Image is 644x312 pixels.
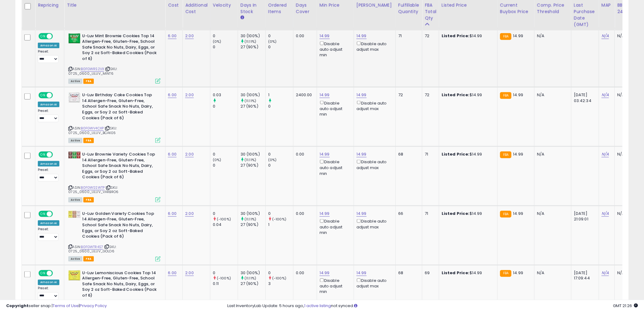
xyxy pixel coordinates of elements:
div: 71 [425,152,434,157]
div: 0.00 [296,33,312,39]
small: (0%) [268,39,277,44]
a: 14.99 [356,270,367,276]
div: 30 (100%) [241,33,265,39]
span: 2025-09-15 21:26 GMT [613,303,638,309]
small: (0%) [213,39,221,44]
div: 30 (100%) [241,270,265,276]
div: [DATE] 03:42:34 [574,92,594,103]
small: (0%) [268,157,277,162]
div: N/A [537,152,566,157]
div: Amazon AI [38,43,59,48]
div: 0.03 [213,92,238,98]
div: 0 [268,211,293,216]
div: N/A [537,33,566,39]
div: Amazon AI [38,161,59,167]
div: 72 [425,33,434,39]
div: 0 [268,33,293,39]
div: 0 [268,44,293,50]
span: ON [39,34,47,39]
div: N/A [537,92,566,98]
div: Disable auto adjust min [320,218,349,235]
div: Days Cover [296,2,314,15]
div: 0 [213,104,238,109]
b: U-Luv Mint Brownie Cookies Top 14 Allergen-Free, Gluten-Free, School Safe Snack No Nuts, Dairy, E... [82,33,157,63]
small: (11.11%) [244,217,256,222]
a: N/A [602,151,609,157]
div: Preset: [38,227,59,241]
a: 6.00 [168,211,177,217]
a: 2.00 [185,92,194,98]
div: seller snap | | [6,303,107,309]
div: Last InventoryLab Update: 5 hours ago, not synced. [227,303,638,309]
span: All listings currently available for purchase on Amazon [68,138,82,143]
div: Title [67,2,163,9]
div: ASIN: [68,92,161,142]
div: $14.99 [442,92,493,98]
small: (11.11%) [244,39,256,44]
div: Additional Cost [185,2,208,15]
b: U-Luv Birthday Cake Cookies Top 14 Allergen-Free, Gluten-Free, School Safe Snack No Nuts, Dairy, ... [82,92,157,122]
div: N/A [617,152,638,157]
a: N/A [602,211,609,217]
div: N/A [537,211,566,216]
div: Disable auto adjust max [356,277,391,289]
b: Listed Price: [442,211,470,216]
a: B0FGWSSWTP [81,185,105,190]
div: 0 [268,104,293,109]
div: N/A [617,270,638,276]
span: 14.99 [513,270,523,276]
div: [PERSON_NAME] [356,2,393,9]
div: [DATE] 17:09:44 [574,270,594,281]
div: 30 (100%) [241,92,265,98]
a: 6.00 [168,270,177,276]
div: Disable auto adjust min [320,159,349,176]
div: 30 (100%) [241,211,265,216]
div: 68 [398,152,417,157]
div: 1 [268,222,293,227]
span: | SKU: 0725_0600_ULUV_MINT6 [68,66,117,76]
img: 41AMTIyc9KL._SL40_.jpg [68,152,81,159]
span: 14.99 [513,211,523,216]
div: 0 [268,152,293,157]
div: Disable auto adjust min [320,40,349,58]
div: 0.11 [213,281,238,287]
div: Ordered Items [268,2,291,15]
div: 30 (100%) [241,152,265,157]
a: 14.99 [320,33,330,39]
span: All listings currently available for purchase on Amazon [68,256,82,262]
img: 41VxZP5N7IL._SL40_.jpg [68,211,81,218]
strong: Copyright [6,303,29,309]
div: 1 [268,92,293,98]
a: B0FGWV4CXP [81,126,104,131]
a: 2.00 [185,211,194,217]
div: FBA Total Qty [425,2,436,22]
div: Disable auto adjust min [320,277,349,295]
span: ON [39,152,47,157]
div: ASIN: [68,211,161,261]
div: 0.00 [296,270,312,276]
div: 71 [425,211,434,216]
div: 3 [268,281,293,287]
span: FBA [83,79,94,84]
b: Listed Price: [442,151,470,157]
a: 6.00 [168,92,177,98]
small: (-100%) [217,217,231,222]
div: Cost [168,2,180,9]
a: B0FGWTR4S7 [81,244,103,250]
span: ON [39,211,47,216]
div: 68 [398,270,417,276]
div: $14.99 [442,152,493,157]
div: ASIN: [68,152,161,202]
div: 0.00 [296,211,312,216]
a: N/A [602,33,609,39]
small: FBA [500,152,511,158]
small: FBA [500,211,511,218]
span: FBA [83,197,94,203]
a: Terms of Use [53,303,79,309]
small: (-100%) [217,276,231,281]
div: Disable auto adjust max [356,218,391,230]
small: FBA [500,92,511,99]
div: BB Share 24h. [617,2,640,15]
div: N/A [617,33,638,39]
div: 0 [268,270,293,276]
